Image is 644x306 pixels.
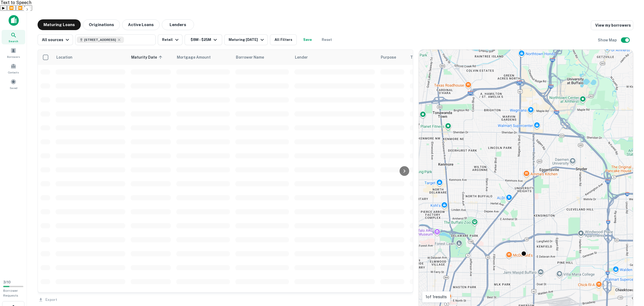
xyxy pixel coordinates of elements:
[2,45,25,60] a: Borrowers
[53,50,128,65] th: Location
[38,34,73,45] button: All sources
[16,5,25,11] button: Forward
[224,34,268,45] button: Maturing [DATE]
[84,37,116,42] span: [STREET_ADDRESS]
[2,61,25,76] a: Contacts
[162,19,194,30] button: Lenders
[7,55,20,59] span: Borrowers
[158,34,182,45] button: Retail
[9,15,19,26] img: capitalize-icon.png
[128,50,174,65] th: Maturity Date
[3,280,11,284] span: 3 / 10
[270,34,297,45] button: All Filters
[2,30,25,44] a: Search
[299,34,316,45] button: Save your search to get updates of matches that match your search criteria.
[295,54,308,61] span: Lender
[378,50,407,65] th: Purpose
[177,54,218,61] span: Mortgage Amount
[318,34,335,45] button: Reset
[83,19,120,30] button: Originations
[185,34,222,45] button: $8M - $25M
[2,77,25,91] a: Saved
[292,50,378,65] th: Lender
[122,19,160,30] button: Active Loans
[598,37,618,43] h6: Show Map
[233,50,292,65] th: Borrower Name
[8,70,19,74] span: Contacts
[7,5,16,11] button: Previous
[56,54,72,61] span: Location
[229,37,265,43] div: Maturing [DATE]
[617,263,644,289] iframe: Chat Widget
[131,54,164,61] span: Maturity Date
[3,289,18,297] span: Borrower Requests
[25,5,32,11] button: Settings
[174,50,233,65] th: Mortgage Amount
[38,19,81,30] button: Maturing Loans
[381,54,396,61] span: Purpose
[236,54,264,61] span: Borrower Name
[10,86,17,90] span: Saved
[426,294,447,300] p: 1 of 1 results
[410,54,419,61] span: Type
[42,37,71,43] div: All sources
[9,39,18,43] span: Search
[591,20,633,30] a: View my borrowers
